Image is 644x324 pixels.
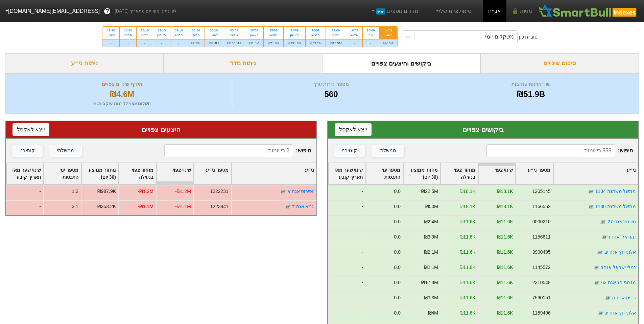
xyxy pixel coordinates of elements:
div: רביעי [191,33,200,38]
div: ₪50M [425,203,438,210]
div: 0.0 [394,279,400,286]
div: היקף שינויים צפויים [14,80,230,88]
a: הסימולציות שלי [432,4,477,18]
div: חמישי [310,33,321,38]
div: 7590151 [532,294,550,301]
img: tase link [587,188,594,195]
div: 1222231 [210,188,229,195]
div: ₪11.6K [497,294,513,301]
div: ₪11.6K [459,294,475,301]
div: ראשון [157,33,166,38]
div: 3900495 [532,249,550,256]
div: 6000210 [532,218,550,225]
div: Toggle SortBy [119,163,156,184]
a: ממשל משתנה 1130 [595,204,636,209]
div: ₪138.1M [223,39,245,47]
a: חשמל אגח 27 [607,219,636,224]
div: 1156611 [532,233,550,241]
div: Toggle SortBy [44,163,81,184]
div: Toggle SortBy [194,163,231,184]
div: ₪353.2K [97,203,116,210]
div: - [328,185,365,200]
div: 15/09 [367,28,375,33]
div: ₪22.5M [421,188,438,195]
div: 08/10 [191,28,200,33]
a: ממשל משתנה 1134 [595,189,636,194]
div: -₪1.1M [138,203,153,210]
button: קונצרני [334,145,365,157]
div: -₪1.2M [138,188,153,195]
div: 0.0 [394,249,400,256]
img: tase link [593,279,600,286]
div: ראשון [288,33,301,38]
div: ראשון [209,33,219,38]
div: - [328,261,365,276]
div: ממשלתי [379,147,396,154]
div: Toggle SortBy [366,163,403,184]
div: - [363,39,379,47]
div: 21/09 [288,28,301,33]
div: - [328,306,365,322]
div: ₪11.6K [497,233,513,241]
div: Toggle SortBy [157,163,193,184]
a: גמא אגח ד [292,204,314,209]
div: 14/09 [383,28,393,33]
div: 18/09 [310,28,321,33]
button: ממשלתי [372,145,404,157]
a: אלוני חץ אגח יב [604,249,636,255]
div: ₪2.4M [424,218,438,225]
div: חמישי [268,33,280,38]
img: tase link [601,234,607,241]
div: ₪11.6K [459,279,475,286]
div: 19/10 [106,28,115,33]
div: ₪987.9K [97,188,116,195]
img: tase link [596,249,603,256]
div: ביקושים והיצעים צפויים [322,53,481,73]
div: 560 [234,88,428,100]
div: ₪18.1K [459,203,475,210]
div: ₪4.6M [14,88,230,100]
div: 0.0 [394,203,400,210]
div: ₪4M [428,309,438,317]
div: ₪11.6K [497,264,513,271]
div: חמישי [174,33,183,38]
button: ממשלתי [49,145,82,157]
input: 558 רשומות... [486,144,615,157]
div: ₪3.9M [424,233,438,241]
div: - [102,39,119,47]
div: שווי קרנות עוקבות [432,80,630,88]
span: חיפוש : [164,144,311,157]
div: ₪71.6M [264,39,284,47]
div: ניתוח מדד [164,53,322,73]
div: ₪11.6K [497,218,513,225]
img: tase link [284,203,291,210]
div: - [6,185,43,200]
div: - [6,200,43,215]
div: Toggle SortBy [403,163,440,184]
div: Toggle SortBy [553,163,638,184]
div: 28/09 [249,28,259,33]
div: - [170,39,187,47]
div: - [328,200,365,215]
div: 0.0 [394,188,400,195]
div: ₪1.8M [245,39,263,47]
div: - [137,39,153,47]
span: חיפוש : [486,144,633,157]
div: ₪18.1K [459,188,475,195]
div: - [153,39,170,47]
div: ₪18.1K [497,188,513,195]
img: tase link [587,203,594,210]
div: - [328,276,365,291]
div: חמישי [124,33,132,38]
div: 25/09 [268,28,280,33]
div: ₪11.6K [497,249,513,256]
div: 1223841 [210,203,229,210]
img: tase link [593,264,599,271]
div: היצעים צפויים [13,125,310,135]
img: tase link [597,310,604,317]
div: רביעי [330,33,342,38]
div: ראשון [106,33,115,38]
div: 0.0 [394,218,400,225]
div: Toggle SortBy [516,163,553,184]
div: Toggle SortBy [441,163,478,184]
